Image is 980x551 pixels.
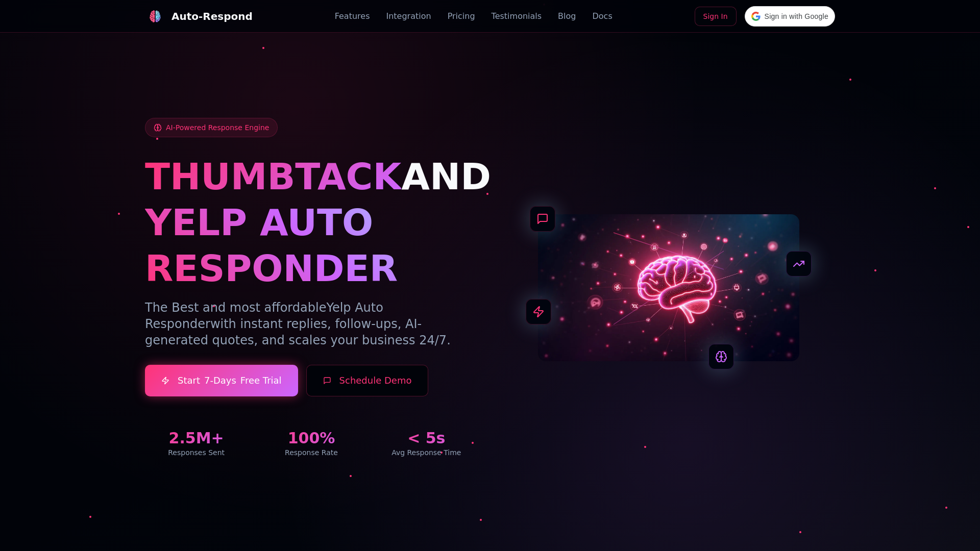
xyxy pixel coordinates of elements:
div: Response Rate [260,447,362,458]
p: The Best and most affordable with instant replies, follow-ups, AI-generated quotes, and scales yo... [145,299,478,348]
a: Pricing [448,10,475,22]
div: Auto-Respond [171,9,253,23]
a: Start7-DaysFree Trial [145,365,298,396]
div: 2.5M+ [145,429,248,447]
h1: YELP AUTO RESPONDER [145,199,478,291]
img: AI Neural Network Brain [538,214,799,361]
a: Docs [592,10,612,22]
button: Schedule Demo [306,365,429,396]
a: Sign In [695,7,737,26]
span: Yelp Auto Responder [145,300,383,331]
span: AND [401,155,491,198]
a: Testimonials [492,10,542,22]
div: < 5s [375,429,478,447]
a: Blog [558,10,576,22]
span: AI-Powered Response Engine [166,122,269,133]
span: Sign in with Google [765,11,828,22]
div: 100% [260,429,362,447]
div: Sign in with Google [745,6,835,27]
span: THUMBTACK [145,155,401,198]
img: logo.svg [149,10,161,22]
div: Responses Sent [145,447,248,458]
a: Auto-Respond [145,6,253,27]
a: Features [335,10,370,22]
span: 7-Days [204,373,236,388]
div: Avg Response Time [375,447,478,458]
a: Integration [386,10,431,22]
